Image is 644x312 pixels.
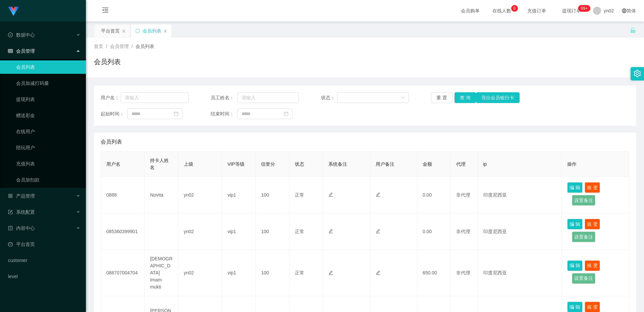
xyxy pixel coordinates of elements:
i: 图标: edit [328,270,333,275]
td: Novita [145,177,178,213]
button: 设置备注 [572,273,595,284]
span: 会员管理 [8,48,35,54]
span: 信誉分 [261,161,275,167]
span: 在线人数 [489,8,515,13]
button: 查 询 [454,92,476,103]
td: vip1 [222,177,256,213]
span: 数据中心 [8,32,35,38]
i: 图标: appstore-o [8,194,13,198]
td: [DEMOGRAPHIC_DATA] Imam mukti [145,250,178,296]
a: 会员加减打码量 [16,76,80,90]
span: 充值订单 [524,8,549,13]
img: logo.9652507e.png [8,7,19,16]
a: 会员列表 [16,60,80,74]
td: yn02 [178,177,222,213]
span: 用户名： [101,94,121,101]
a: 提现列表 [16,93,80,106]
i: 图标: setting [634,70,641,77]
p: 6 [513,5,516,12]
a: 赠送彩金 [16,109,80,122]
i: 图标: unlock [630,27,636,33]
td: 100 [256,177,289,213]
span: 状态： [321,94,337,101]
button: 编 辑 [567,182,583,193]
i: 图标: profile [8,226,13,230]
sup: 6 [511,5,518,12]
span: 结束时间： [211,110,237,117]
span: 系统备注 [328,161,347,167]
span: 用户备注 [376,161,394,167]
span: 内容中心 [8,225,35,231]
span: 会员列表 [101,138,122,146]
span: 系统配置 [8,209,35,215]
sup: 284 [578,5,590,12]
input: 请输入 [237,92,299,103]
button: 设置备注 [572,231,595,242]
td: vip1 [222,250,256,296]
i: 图标: edit [328,192,333,197]
div: 平台首页 [101,24,120,37]
span: / [131,44,133,49]
button: 账 变 [585,182,600,193]
i: 图标: edit [376,192,380,197]
button: 账 变 [585,260,600,271]
span: 提现订单 [559,8,584,13]
i: 图标: sync [135,29,140,33]
span: 非代理 [456,270,470,275]
i: 图标: edit [376,229,380,233]
td: 650.00 [417,250,451,296]
a: level [8,270,80,283]
a: 会员加扣款 [16,173,80,187]
td: yn02 [178,213,222,250]
button: 设置备注 [572,195,595,206]
span: 非代理 [456,192,470,198]
i: 图标: check-circle-o [8,33,13,37]
h1: 会员列表 [94,57,121,67]
i: 图标: close [163,29,167,33]
span: 状态 [295,161,304,167]
td: 印度尼西亚 [478,213,562,250]
i: 图标: edit [376,270,380,275]
a: customer [8,254,80,267]
span: 会员列表 [136,44,154,49]
span: 正常 [295,270,304,275]
a: 图标: dashboard平台首页 [8,238,80,251]
td: 0.00 [417,177,451,213]
span: 操作 [567,161,577,167]
i: 图标: down [401,96,405,100]
span: ip [483,161,487,167]
td: vip1 [222,213,256,250]
a: 在线用户 [16,125,80,138]
i: 图标: close [122,29,126,33]
i: 图标: edit [328,229,333,233]
span: 正常 [295,229,304,234]
button: 编 辑 [567,260,583,271]
td: 印度尼西亚 [478,177,562,213]
span: 非代理 [456,229,470,234]
td: 085360399901 [101,213,145,250]
td: 0888 [101,177,145,213]
td: 100 [256,250,289,296]
i: 图标: form [8,210,13,214]
span: VIP等级 [227,161,245,167]
i: 图标: menu-fold [94,0,117,22]
td: yn02 [178,250,222,296]
input: 请输入 [121,92,189,103]
i: 图标: table [8,49,13,53]
div: 会员列表 [143,24,161,37]
span: / [106,44,107,49]
span: 持卡人姓名 [150,158,169,170]
span: 产品管理 [8,193,35,199]
button: 重 置 [431,92,452,103]
i: 图标: calendar [174,111,178,116]
i: 图标: global [622,8,627,13]
td: 088707004704 [101,250,145,296]
span: 会员管理 [110,44,129,49]
td: 100 [256,213,289,250]
button: 导出会员银行卡 [476,92,520,103]
span: 起始时间： [101,110,127,117]
span: 金额 [423,161,432,167]
i: 图标: calendar [284,111,288,116]
button: 账 变 [585,219,600,229]
span: 代理 [456,161,466,167]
